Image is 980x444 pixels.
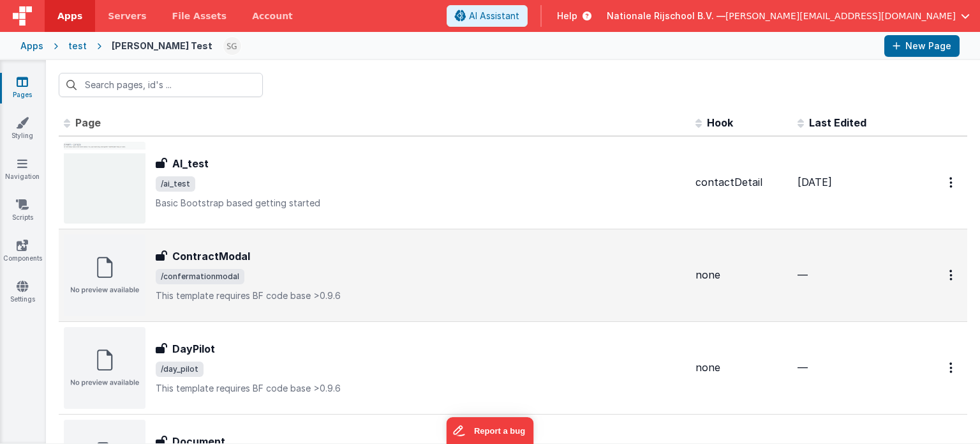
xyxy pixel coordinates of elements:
[707,116,733,129] span: Hook
[112,40,212,52] div: [PERSON_NAME] Test
[75,116,101,129] span: Page
[172,10,227,22] span: File Assets
[156,197,685,210] p: Basic Bootstrap based getting started
[172,341,215,356] h3: DayPilot
[108,10,146,22] span: Servers
[156,269,244,284] span: /confermationmodal
[223,37,241,55] img: 497ae24fd84173162a2d7363e3b2f127
[156,382,685,395] p: This template requires BF code base >0.9.6
[469,10,519,22] span: AI Assistant
[809,116,866,129] span: Last Edited
[172,249,250,264] h3: ContractModal
[942,262,962,288] button: Options
[607,10,725,22] span: Nationale Rijschool B.V. —
[57,10,82,22] span: Apps
[557,10,577,22] span: Help
[172,156,209,171] h3: AI_test
[798,176,832,188] span: [DATE]
[156,362,204,377] span: /day_pilot
[68,40,87,52] div: test
[156,289,685,302] p: This template requires BF code base >0.9.6
[695,268,787,282] div: none
[447,5,528,27] button: AI Assistant
[798,268,808,281] span: —
[607,10,970,22] button: Nationale Rijschool B.V. — [PERSON_NAME][EMAIL_ADDRESS][DOMAIN_NAME]
[20,40,43,52] div: Apps
[447,417,534,444] iframe: Marker.io feedback button
[884,35,960,57] button: New Page
[156,176,195,192] span: /ai_test
[942,355,962,381] button: Options
[942,169,962,195] button: Options
[725,10,956,22] span: [PERSON_NAME][EMAIL_ADDRESS][DOMAIN_NAME]
[59,73,263,97] input: Search pages, id's ...
[798,361,808,374] span: —
[695,175,787,190] div: contactDetail
[695,360,787,375] div: none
